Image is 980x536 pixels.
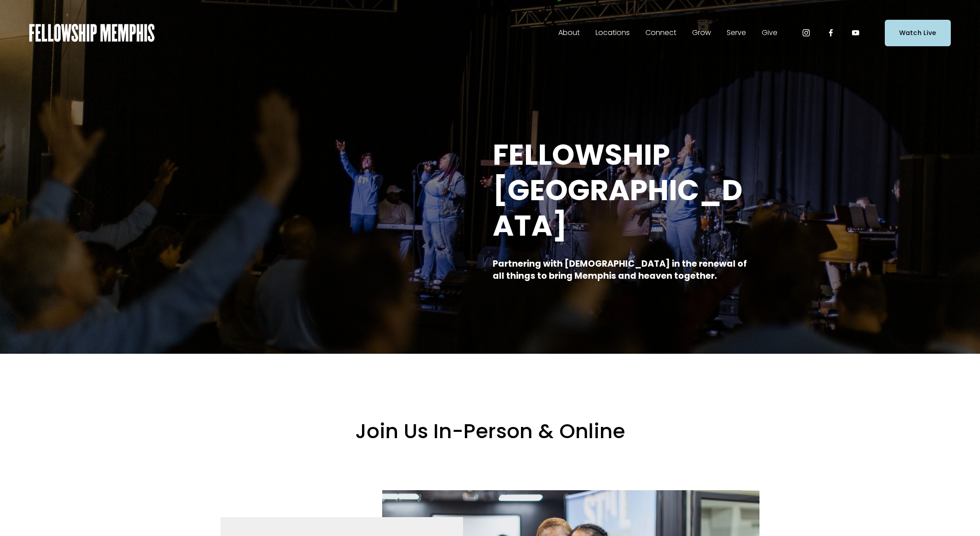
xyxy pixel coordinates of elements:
[727,26,746,40] span: Serve
[493,135,742,246] strong: FELLOWSHIP [GEOGRAPHIC_DATA]
[692,26,711,40] a: folder dropdown
[558,26,580,40] a: folder dropdown
[29,24,155,42] img: Fellowship Memphis
[692,26,711,40] span: Grow
[596,26,630,40] a: folder dropdown
[645,26,676,40] a: folder dropdown
[851,28,860,37] a: YouTube
[645,26,676,40] span: Connect
[596,26,630,40] span: Locations
[802,28,811,37] a: Instagram
[558,26,580,40] span: About
[727,26,746,40] a: folder dropdown
[762,26,777,40] span: Give
[221,418,759,444] h2: Join Us In-Person & Online
[826,28,835,37] a: Facebook
[762,26,777,40] a: folder dropdown
[885,20,951,46] a: Watch Live
[493,258,749,282] strong: Partnering with [DEMOGRAPHIC_DATA] in the renewal of all things to bring Memphis and heaven toget...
